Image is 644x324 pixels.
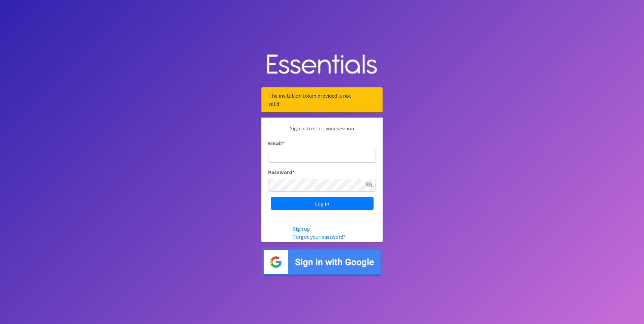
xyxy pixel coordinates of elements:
abbr: required [292,169,294,175]
label: Password [268,168,294,176]
div: The invitation token provided is not valid! [261,87,383,112]
p: Sign in to start your session [268,124,376,139]
img: Human Essentials [261,47,383,82]
a: Forgot your password? [293,233,346,240]
input: Log in [271,197,374,210]
img: Sign in with Google [261,248,383,277]
a: Sign up [293,225,310,232]
label: Email [268,139,284,147]
abbr: required [282,140,284,147]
